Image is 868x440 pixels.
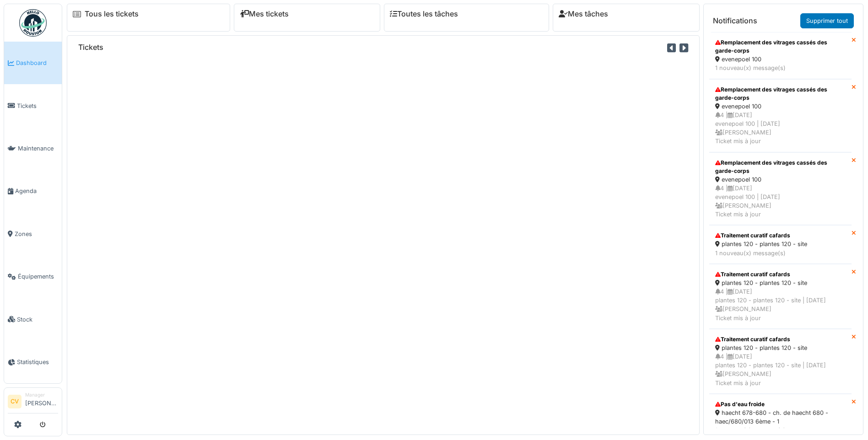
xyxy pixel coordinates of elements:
div: plantes 120 - plantes 120 - site [715,279,846,287]
span: Stock [17,315,58,324]
a: Stock [4,298,62,340]
li: CV [8,395,22,408]
a: Tickets [4,84,62,127]
div: 1 nouveau(x) message(s) [715,426,846,435]
img: Badge_color-CXgf-gQk.svg [19,9,47,37]
span: Zones [15,230,58,238]
div: Remplacement des vitrages cassés des garde-corps [715,38,846,55]
a: Traitement curatif cafards plantes 120 - plantes 120 - site 1 nouveau(x) message(s) [709,225,852,263]
div: Pas d'eau froide [715,400,846,408]
div: haecht 678-680 - ch. de haecht 680 - haec/680/013 6ème - 1 [715,408,846,426]
span: Statistiques [17,358,58,366]
a: Remplacement des vitrages cassés des garde-corps evenepoel 100 4 |[DATE]evenepoel 100 | [DATE] [P... [709,79,852,152]
div: 4 | [DATE] evenepoel 100 | [DATE] [PERSON_NAME] Ticket mis à jour [715,111,846,146]
a: Toutes les tâches [390,10,458,18]
a: Maintenance [4,127,62,170]
div: Traitement curatif cafards [715,231,846,240]
div: evenepoel 100 [715,55,846,64]
span: Dashboard [16,59,58,67]
span: Maintenance [18,144,58,153]
a: Traitement curatif cafards plantes 120 - plantes 120 - site 4 |[DATE]plantes 120 - plantes 120 - ... [709,329,852,394]
div: plantes 120 - plantes 120 - site [715,240,846,248]
div: evenepoel 100 [715,175,846,184]
a: Dashboard [4,42,62,84]
div: 1 nouveau(x) message(s) [715,64,846,72]
div: 4 | [DATE] evenepoel 100 | [DATE] [PERSON_NAME] Ticket mis à jour [715,184,846,219]
a: Mes tickets [240,10,289,18]
span: Équipements [18,272,58,281]
div: Remplacement des vitrages cassés des garde-corps [715,86,846,102]
a: Équipements [4,255,62,298]
span: Tickets [17,102,58,110]
a: Agenda [4,170,62,212]
div: Traitement curatif cafards [715,270,846,279]
a: Supprimer tout [800,13,854,28]
div: Remplacement des vitrages cassés des garde-corps [715,159,846,175]
span: Agenda [15,187,58,195]
a: CV Manager[PERSON_NAME] [8,392,58,413]
a: Remplacement des vitrages cassés des garde-corps evenepoel 100 1 nouveau(x) message(s) [709,32,852,79]
div: plantes 120 - plantes 120 - site [715,343,846,352]
div: Traitement curatif cafards [715,335,846,343]
h6: Tickets [78,43,103,52]
div: 4 | [DATE] plantes 120 - plantes 120 - site | [DATE] [PERSON_NAME] Ticket mis à jour [715,287,846,322]
a: Statistiques [4,341,62,383]
div: evenepoel 100 [715,102,846,111]
a: Zones [4,213,62,255]
div: Manager [25,392,58,398]
a: Mes tâches [559,10,608,18]
a: Remplacement des vitrages cassés des garde-corps evenepoel 100 4 |[DATE]evenepoel 100 | [DATE] [P... [709,152,852,225]
a: Tous les tickets [85,10,139,18]
li: [PERSON_NAME] [25,392,58,411]
a: Traitement curatif cafards plantes 120 - plantes 120 - site 4 |[DATE]plantes 120 - plantes 120 - ... [709,264,852,329]
h6: Notifications [713,16,757,25]
div: 4 | [DATE] plantes 120 - plantes 120 - site | [DATE] [PERSON_NAME] Ticket mis à jour [715,352,846,387]
div: 1 nouveau(x) message(s) [715,249,846,258]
